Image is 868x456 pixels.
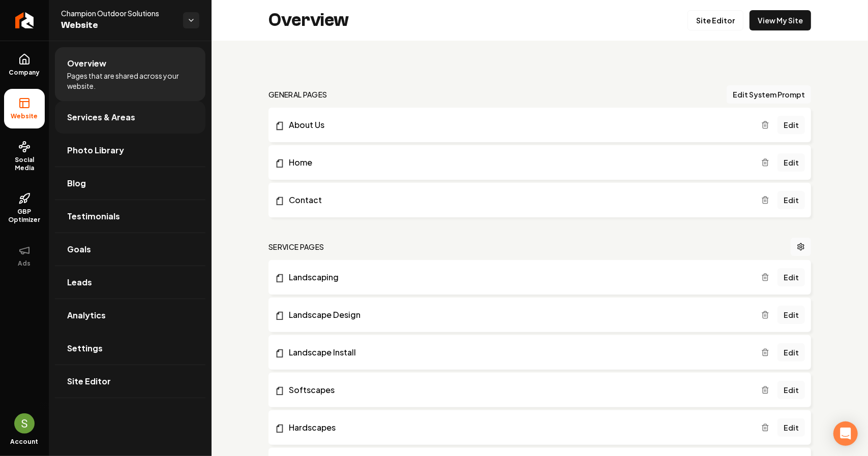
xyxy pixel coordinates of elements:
[777,191,805,209] a: Edit
[777,268,805,286] a: Edit
[55,299,205,332] a: Analytics
[67,210,120,222] span: Testimonials
[275,271,761,283] a: Landscaping
[7,112,42,120] span: Website
[268,10,349,30] h2: Overview
[777,116,805,134] a: Edit
[275,421,761,434] a: Hardscapes
[275,194,761,206] a: Contact
[4,184,45,232] a: GBP Optimizer
[777,381,805,399] a: Edit
[61,18,175,32] span: Website
[4,45,45,85] a: Company
[55,332,205,365] a: Settings
[67,309,106,321] span: Analytics
[268,89,327,100] h2: general pages
[14,259,35,268] span: Ads
[777,306,805,324] a: Edit
[67,177,86,189] span: Blog
[61,8,175,18] span: Champion Outdoor Solutions
[275,119,761,131] a: About Us
[777,343,805,362] a: Edit
[67,375,111,387] span: Site Editor
[833,421,858,446] div: Open Intercom Messenger
[14,413,35,434] button: Open user button
[777,418,805,437] a: Edit
[750,10,811,30] a: View My Site
[67,71,193,91] span: Pages that are shared across your website.
[4,236,45,276] button: Ads
[777,153,805,172] a: Edit
[55,167,205,200] a: Blog
[5,69,44,77] span: Company
[275,384,761,396] a: Softscapes
[11,438,39,446] span: Account
[55,101,205,134] a: Services & Areas
[55,134,205,167] a: Photo Library
[4,208,45,224] span: GBP Optimizer
[67,276,92,288] span: Leads
[268,242,324,252] h2: Service Pages
[55,266,205,299] a: Leads
[67,144,124,156] span: Photo Library
[687,10,743,30] a: Site Editor
[727,85,811,104] button: Edit System Prompt
[4,133,45,180] a: Social Media
[55,365,205,398] a: Site Editor
[275,309,761,321] a: Landscape Design
[67,243,91,255] span: Goals
[4,156,45,172] span: Social Media
[14,413,35,434] img: Sales Champion
[15,12,34,28] img: Rebolt Logo
[275,156,761,169] a: Home
[275,346,761,359] a: Landscape Install
[67,342,103,354] span: Settings
[55,200,205,233] a: Testimonials
[55,233,205,266] a: Goals
[67,57,106,70] span: Overview
[67,111,135,123] span: Services & Areas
